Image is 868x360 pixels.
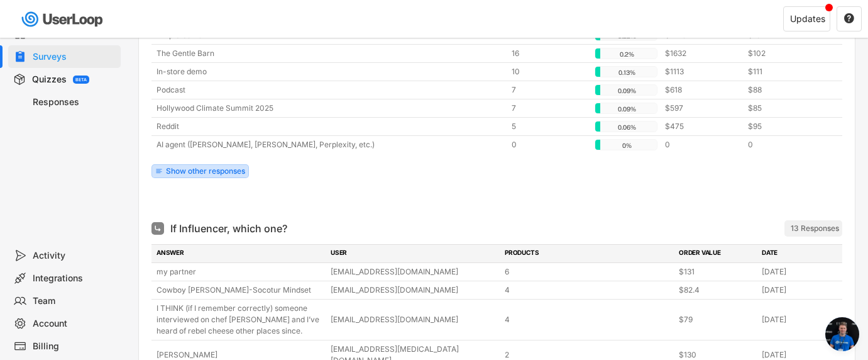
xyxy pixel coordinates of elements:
div: $475 [665,121,740,132]
div: 0.06% [598,121,656,133]
div: Team [33,295,116,307]
div: [EMAIL_ADDRESS][DOMAIN_NAME] [331,314,497,325]
div: USER [331,248,497,259]
div: Open chat [825,317,859,351]
div: Integrations [33,273,116,284]
div: $95 [748,121,823,132]
div: [EMAIL_ADDRESS][DOMAIN_NAME] [331,284,497,296]
div: [EMAIL_ADDRESS][DOMAIN_NAME] [331,266,497,278]
img: userloop-logo-01.svg [19,6,107,32]
img: Open Ended [154,225,162,232]
div: ANSWER [157,248,323,259]
div: Quizzes [32,74,67,86]
div: 4 [505,314,671,325]
div: Surveys [33,51,116,63]
div: 0.13% [598,67,656,78]
div: If Influencer, which one? [170,221,287,236]
div: $82.4 [679,284,754,296]
div: $597 [665,103,740,114]
div: $1113 [665,66,740,77]
div: Account [33,318,116,330]
div: Reddit [157,121,504,132]
div: Activity [33,250,116,262]
div: 0.09% [598,85,656,96]
div: 0 [748,139,823,150]
div: $102 [748,48,823,59]
div: 0 [512,139,587,150]
div: Updates [790,14,825,23]
div: 7 [512,103,587,114]
div: $88 [748,84,823,96]
div: PRODUCTS [505,248,671,259]
div: 16 [512,48,587,59]
div: 4 [505,284,671,296]
div: Responses [33,96,116,108]
div: 0% [598,140,656,151]
div: Cowboy [PERSON_NAME]-Socotur Mindset [157,284,323,296]
div: [DATE] [762,314,837,325]
div: Podcast [157,84,504,96]
div: 0 [665,139,740,150]
div: I THINK (if I remember correctly) someone interviewed on chef [PERSON_NAME] and I’ve heard of reb... [157,303,323,337]
div: [DATE] [762,284,837,296]
div: The Gentle Barn [157,48,504,59]
div: 13 Responses [791,223,839,233]
div: 10 [512,66,587,77]
div: [DATE] [762,266,837,278]
div: 7 [512,84,587,96]
div: my partner [157,266,323,278]
div: $111 [748,66,823,77]
div: $131 [679,266,754,278]
div: $85 [748,103,823,114]
div: $1632 [665,48,740,59]
div: Hollywood Climate Summit 2025 [157,103,504,114]
div: DATE [762,248,837,259]
div: 0.09% [598,103,656,115]
div: BETA [75,77,87,82]
div: $79 [679,314,754,325]
div: Show other responses [166,167,245,175]
div: 0.2% [598,48,656,60]
div: $618 [665,84,740,96]
div: In-store demo [157,66,504,77]
div: ORDER VALUE [679,248,754,259]
button:  [843,13,855,25]
div: Billing [33,340,116,352]
div: 5 [512,121,587,132]
div: AI agent ([PERSON_NAME], [PERSON_NAME], Perplexity, etc.) [157,139,504,150]
div: 6 [505,266,671,278]
text:  [844,13,854,24]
